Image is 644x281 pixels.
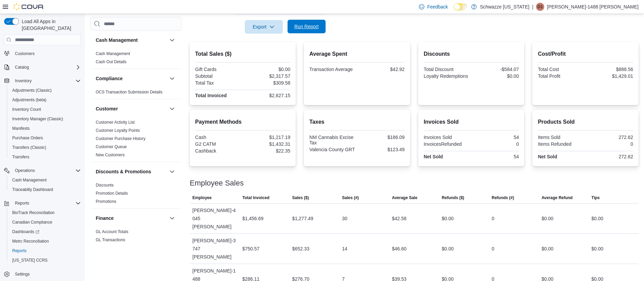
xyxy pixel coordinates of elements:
span: New Customers [96,152,125,158]
div: $186.09 [358,135,405,140]
div: $0.00 [244,67,290,72]
span: [US_STATE] CCRS [12,258,48,263]
span: Customer Queue [96,144,127,150]
span: Inventory Manager (Classic) [10,115,81,123]
div: Discounts & Promotions [90,181,182,208]
h2: Taxes [309,118,405,126]
span: Catalog [15,65,29,70]
button: Purchase Orders [7,133,84,143]
span: Transfers [10,153,81,161]
button: Inventory Manager (Classic) [7,114,84,124]
a: Inventory Manager (Classic) [10,115,66,123]
button: Transfers [7,152,84,162]
button: Export [245,20,283,34]
a: Customer Queue [96,144,127,149]
div: [PERSON_NAME]-3747 [PERSON_NAME] [190,234,240,264]
button: Customer [168,105,176,113]
div: Gift Cards [195,67,241,72]
span: Customers [12,49,81,58]
div: InvoicesRefunded [424,141,470,147]
div: Finance [90,228,182,247]
div: $22.35 [244,148,290,154]
p: | [532,3,533,11]
span: Washington CCRS [10,256,81,264]
span: Reports [12,248,26,253]
div: $2,317.57 [244,73,290,79]
span: Settings [12,270,81,278]
div: $0.00 [541,214,553,223]
span: Adjustments (Classic) [10,86,81,94]
button: Cash Management [168,36,176,44]
div: Denise-1488 Zamora [536,3,544,11]
a: Cash Out Details [96,59,127,64]
div: Customer [90,118,182,162]
div: $652.33 [292,245,310,253]
span: Inventory [12,77,81,85]
span: Reports [15,200,29,206]
a: GL Transactions [96,238,125,242]
a: Adjustments (Classic) [10,86,54,94]
span: Tips [591,195,600,200]
a: Discounts [96,183,114,188]
a: Dashboards [7,227,84,236]
div: $0.00 [541,245,553,253]
a: Settings [12,270,32,278]
a: Reports [10,247,29,255]
button: Finance [96,215,167,222]
h2: Invoices Sold [424,118,519,126]
div: $1,217.19 [244,135,290,140]
span: Dashboards [10,228,81,236]
div: $123.49 [358,147,405,152]
div: Cashback [195,148,241,154]
span: Adjustments (beta) [12,97,47,103]
a: Customer Loyalty Points [96,128,140,133]
span: Employee [192,195,212,200]
div: $750.57 [242,245,260,253]
span: Cash Management [10,176,81,184]
button: Catalog [12,63,32,71]
span: Metrc Reconciliation [12,239,49,244]
span: Canadian Compliance [12,219,52,225]
a: Manifests [10,124,32,133]
span: D1 [537,3,542,11]
a: OCS Transaction Submission Details [96,90,163,94]
button: Adjustments (Classic) [7,86,84,95]
span: Customer Loyalty Points [96,128,140,133]
a: Promotions [96,199,116,204]
h2: Cost/Profit [538,50,633,58]
div: $2,627.15 [244,93,290,98]
span: Run Report [294,23,319,30]
button: Finance [168,214,176,222]
span: Inventory [15,78,32,84]
span: Traceabilty Dashboard [12,187,53,192]
div: Total Profit [538,73,584,79]
span: Sales ($) [292,195,309,200]
a: Transfers (Classic) [10,143,49,152]
strong: Net Sold [538,154,557,159]
div: Total Tax [195,80,241,86]
span: Purchase Orders [10,134,81,142]
h3: Finance [96,215,114,222]
a: Transfers [10,153,32,161]
div: [PERSON_NAME]-4045 [PERSON_NAME] [190,204,240,233]
button: [US_STATE] CCRS [7,256,84,265]
a: [US_STATE] CCRS [10,256,50,264]
strong: Total Invoiced [195,93,227,98]
span: BioTrack Reconciliation [10,209,81,217]
div: $1,456.69 [242,214,263,223]
div: NM Cannabis Excise Tax [309,135,355,145]
span: GL Transactions [96,237,125,243]
div: $1,277.49 [292,214,313,223]
div: Total Cost [538,67,584,72]
div: Loyalty Redemptions [424,73,470,79]
a: Customers [12,50,37,58]
div: 272.62 [587,154,633,159]
span: Transfers (Classic) [10,143,81,152]
span: Operations [15,168,35,173]
a: Promotion Details [96,191,128,196]
span: Average Sale [392,195,417,200]
div: Total Discount [424,67,470,72]
a: Canadian Compliance [10,218,55,226]
span: Customer Purchase History [96,136,146,141]
h2: Payment Methods [195,118,291,126]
